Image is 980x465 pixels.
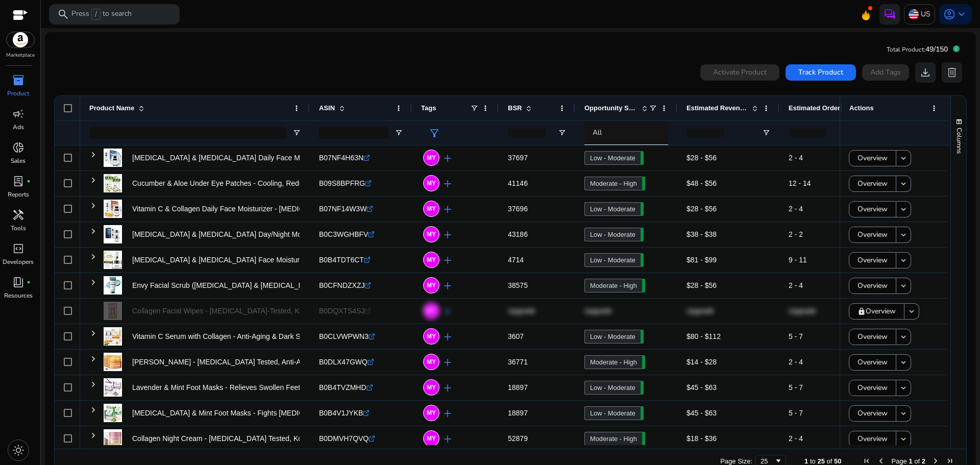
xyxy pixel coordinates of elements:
[798,67,843,78] span: Track Product
[584,381,641,395] a: Low - Moderate
[319,383,366,391] span: B0B4TVZMHD
[442,254,454,266] span: add
[641,381,644,395] span: 59.00
[687,409,717,417] span: $45 - $63
[786,64,856,81] button: Track Product
[849,104,874,112] span: Actions
[866,301,896,322] span: Overview
[849,431,896,447] button: Overview
[427,384,436,390] span: MY
[720,457,752,465] div: Page Size:
[584,228,641,241] a: Low - Moderate
[132,301,385,322] p: Collagen Facial Wipes - [MEDICAL_DATA]-Tested, Korean [MEDICAL_DATA],...
[849,150,896,166] button: Overview
[442,229,454,241] span: add
[687,281,717,289] span: $28 - $56
[789,179,811,187] span: 12 - 14
[810,457,816,465] span: to
[687,332,721,340] span: $80 - $112
[4,291,33,300] p: Resources
[857,428,888,449] span: Overview
[104,429,122,448] img: 41474XTsPQL._SS40_.jpg
[508,332,524,340] span: 3607
[508,154,528,162] span: 37697
[427,257,436,263] span: MY
[319,409,363,417] span: B0B4V1JYKB
[642,177,645,190] span: 63.50
[104,149,122,167] img: 41IdTtvLnFL._SS40_.jpg
[89,127,286,139] input: Product Name Filter Input
[442,203,454,215] span: add
[932,457,940,465] div: Next Page
[857,377,888,398] span: Overview
[442,407,454,420] span: add
[104,302,122,320] img: 41mdoTeujhL._SS40_.jpg
[899,154,908,163] mat-icon: keyboard_arrow_down
[887,45,925,54] span: Total Product:
[899,409,908,418] mat-icon: keyboard_arrow_down
[687,154,717,162] span: $28 - $56
[508,104,522,112] span: BSR
[428,127,440,139] span: filter_alt
[877,457,885,465] div: Previous Page
[641,330,644,344] span: 59.05
[132,250,406,271] p: [MEDICAL_DATA] & [MEDICAL_DATA] Face Moisturizer - [MEDICAL_DATA] Tested,...
[849,278,896,294] button: Overview
[442,280,454,292] span: add
[11,224,26,233] p: Tools
[762,129,770,137] button: Open Filter Menu
[104,200,122,218] img: 51KTIlvBANL._SS40_.jpg
[899,179,908,188] mat-icon: keyboard_arrow_down
[427,435,436,442] span: MY
[584,253,641,267] a: Low - Moderate
[12,209,24,221] span: handyman
[834,457,841,465] span: 50
[319,256,364,264] span: B0B4TDT6CT
[12,141,24,154] span: donut_small
[914,457,920,465] span: of
[8,190,29,199] p: Reports
[319,281,364,289] span: B0CFNDZXZJ
[427,333,436,339] span: MY
[857,148,888,168] span: Overview
[849,354,896,371] button: Overview
[857,199,888,219] span: Overview
[687,383,717,391] span: $45 - $63
[687,179,717,187] span: $48 - $56
[925,44,948,54] span: 49/150
[319,332,369,340] span: B0CLVWPWN3
[584,177,642,190] a: Moderate - High
[12,175,24,187] span: lab_profile
[427,410,436,416] span: MY
[687,358,717,366] span: $14 - $28
[508,281,528,289] span: 38575
[849,380,896,396] button: Overview
[292,129,301,137] button: Open Filter Menu
[319,154,363,162] span: B07NF4H63N
[427,155,436,161] span: MY
[7,32,34,47] img: amazon.svg
[584,151,641,165] a: Low - Moderate
[789,230,803,238] span: 2 - 2
[132,199,367,219] p: Vitamin C & Collagen Daily Face Moisturizer - [MEDICAL_DATA] Tested,...
[57,8,69,20] span: search
[508,409,528,417] span: 18897
[915,62,936,83] button: download
[687,104,748,112] span: Estimated Revenue/Day
[508,383,528,391] span: 18897
[558,129,566,137] button: Open Filter Menu
[946,457,954,465] div: Last Page
[804,457,808,465] span: 1
[907,307,916,316] mat-icon: keyboard_arrow_down
[89,104,134,112] span: Product Name
[863,457,871,465] div: First Page
[687,205,717,213] span: $28 - $56
[104,174,122,192] img: 518B3MesTML._SS40_.jpg
[132,173,353,194] p: Cucumber & Aloe Under Eye Patches - Cooling, Reduces Puffiness,...
[12,74,24,86] span: inventory_2
[857,307,866,315] mat-icon: lock
[954,128,964,154] span: Columns
[6,52,35,59] p: Marketplace
[12,242,24,255] span: code_blocks
[104,225,122,243] img: 41T0GeeKm2L._SS40_.jpg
